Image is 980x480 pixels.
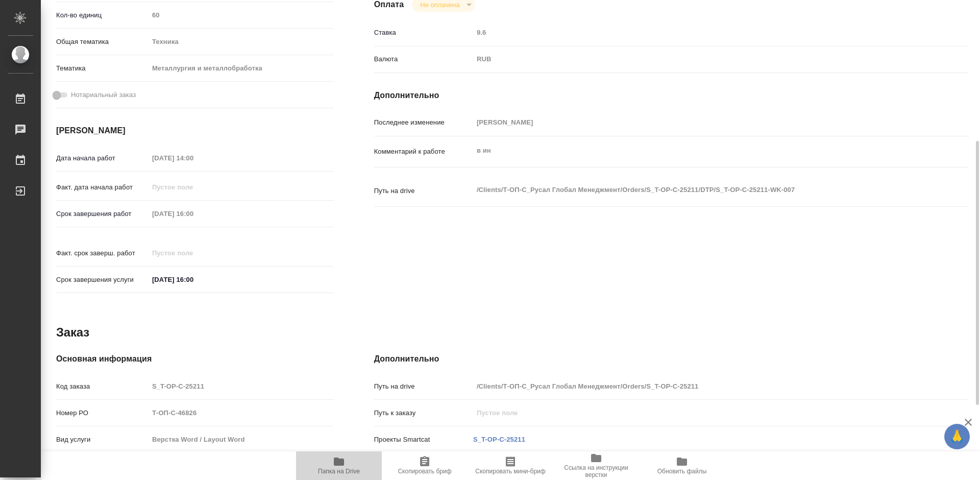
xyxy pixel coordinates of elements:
h4: Дополнительно [374,89,969,102]
div: Техника [149,33,333,51]
p: Общая тематика [56,37,149,47]
a: S_T-OP-C-25211 [473,436,525,443]
button: Обновить файлы [639,451,725,480]
p: Ставка [374,28,473,38]
input: Пустое поле [473,379,919,394]
button: Ссылка на инструкции верстки [553,451,639,480]
p: Номер РО [56,408,149,418]
div: Металлургия и металлобработка [149,60,333,77]
input: Пустое поле [149,379,333,394]
h4: Дополнительно [374,353,969,365]
span: Нотариальный заказ [71,90,136,100]
h2: Заказ [56,324,89,341]
span: Скопировать мини-бриф [475,468,545,475]
span: Скопировать бриф [398,468,451,475]
p: Факт. дата начала работ [56,182,149,193]
textarea: в ин [473,142,919,159]
button: Скопировать бриф [382,451,468,480]
div: RUB [473,51,919,68]
button: Папка на Drive [296,451,382,480]
p: Вид услуги [56,435,149,445]
p: Путь на drive [374,186,473,196]
p: Последнее изменение [374,117,473,128]
p: Проекты Smartcat [374,435,473,445]
input: Пустое поле [149,180,238,195]
span: Обновить файлы [657,468,707,475]
input: Пустое поле [149,8,333,22]
input: Пустое поле [149,206,238,221]
h4: [PERSON_NAME] [56,125,333,137]
p: Срок завершения работ [56,209,149,219]
button: 🙏 [944,424,970,449]
input: Пустое поле [149,246,238,260]
input: ✎ Введи что-нибудь [149,272,238,287]
input: Пустое поле [473,25,919,40]
p: Путь на drive [374,381,473,392]
span: Ссылка на инструкции верстки [559,464,633,478]
p: Валюта [374,54,473,64]
p: Срок завершения услуги [56,275,149,285]
span: Папка на Drive [318,468,360,475]
p: Путь к заказу [374,408,473,418]
p: Комментарий к работе [374,147,473,157]
p: Код заказа [56,381,149,392]
input: Пустое поле [473,405,919,420]
input: Пустое поле [473,115,919,130]
h4: Основная информация [56,353,333,365]
input: Пустое поле [149,432,333,447]
p: Дата начала работ [56,153,149,163]
textarea: /Clients/Т-ОП-С_Русал Глобал Менеджмент/Orders/S_T-OP-C-25211/DTP/S_T-OP-C-25211-WK-007 [473,181,919,199]
p: Кол-во единиц [56,10,149,20]
input: Пустое поле [149,151,238,165]
p: Тематика [56,63,149,74]
button: Скопировать мини-бриф [468,451,553,480]
input: Пустое поле [149,405,333,420]
button: Не оплачена [417,1,462,9]
span: 🙏 [948,426,966,447]
p: Факт. срок заверш. работ [56,248,149,258]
